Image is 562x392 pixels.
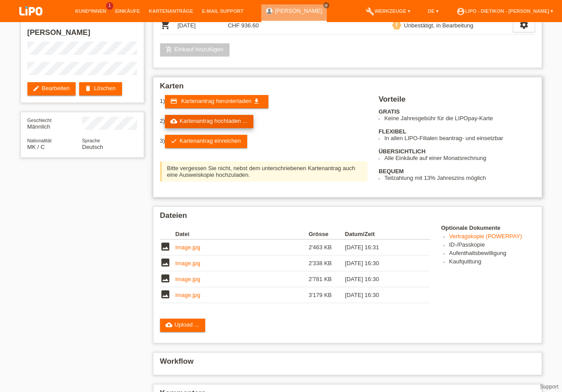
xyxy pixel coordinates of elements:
b: FLEXIBEL [378,128,406,135]
i: image [160,273,171,284]
span: Mazedonien / C / 01.09.2001 [27,144,45,150]
i: account_circle [456,7,465,16]
span: Nationalität [27,138,52,143]
a: image.jpg [176,276,200,282]
a: buildWerkzeuge ▾ [361,8,415,14]
a: deleteLöschen [79,82,122,95]
a: E-Mail Support [198,8,248,14]
span: Kartenantrag herunterladen [181,98,252,104]
h2: Workflow [160,357,535,370]
div: Unbestätigt, in Bearbeitung [401,21,474,30]
div: Männlich [27,117,82,130]
b: GRATIS [378,108,400,115]
h2: [PERSON_NAME] [27,28,137,42]
b: BEQUEM [378,168,404,175]
i: get_app [253,98,260,105]
a: Vertragskopie (POWERPAY) [449,233,522,240]
div: 1) [160,95,368,108]
i: image [160,257,171,268]
i: edit [33,85,40,92]
i: check [170,137,177,145]
div: Bitte vergessen Sie nicht, nebst dem unterschriebenen Kartenantrag auch eine Ausweiskopie hochzul... [160,161,368,182]
a: Support [540,384,558,390]
a: editBearbeiten [27,82,76,95]
td: [DATE] 16:30 [345,287,417,303]
a: Kartenanträge [145,8,198,14]
a: [PERSON_NAME] [275,8,322,14]
div: 2) [160,115,368,128]
i: POSP00027908 [160,19,171,30]
h2: Karten [160,82,535,95]
a: Einkäufe [111,8,144,14]
a: image.jpg [176,260,200,266]
span: Sprache [82,138,100,143]
i: settings [519,20,529,30]
i: add_shopping_cart [165,46,172,53]
li: Alle Einkäufe auf einer Monatsrechnung [384,155,535,161]
td: 2'781 KB [309,271,345,287]
i: priority_high [394,22,400,28]
a: add_shopping_cartEinkauf hinzufügen [160,43,230,57]
i: build [366,7,375,16]
a: image.jpg [176,244,200,251]
h2: Dateien [160,211,535,225]
li: In allen LIPO-Filialen beantrag- und einsetzbar [384,135,535,141]
h2: Vorteile [378,95,535,108]
i: image [160,289,171,300]
span: Geschlecht [27,118,52,123]
li: Kaufquittung [449,258,535,266]
td: [DATE] [178,16,228,34]
i: delete [84,85,92,92]
li: Teilzahlung mit 13% Jahreszins möglich [384,175,535,181]
i: cloud_upload [170,118,177,125]
td: [DATE] 16:30 [345,255,417,271]
a: LIPO pay [9,18,53,25]
a: cloud_uploadUpload ... [160,319,206,332]
span: Deutsch [82,144,103,150]
a: close [323,2,329,8]
span: 1 [106,2,113,10]
li: Aufenthaltsbewilligung [449,250,535,258]
a: credit_card Kartenantrag herunterladen get_app [165,95,268,108]
th: Grösse [309,229,345,240]
a: cloud_uploadKartenantrag hochladen ... [165,115,253,128]
a: image.jpg [176,292,200,298]
a: account_circleLIPO - Dietikon - [PERSON_NAME] ▾ [452,8,558,14]
td: 3'179 KB [309,287,345,303]
th: Datei [176,229,309,240]
a: Kund*innen [71,8,111,14]
th: Datum/Zeit [345,229,417,240]
td: [DATE] 16:31 [345,240,417,255]
i: close [324,3,329,8]
div: 3) [160,135,368,148]
td: CHF 936.60 [228,16,278,34]
li: ID-/Passkopie [449,241,535,250]
i: cloud_upload [165,321,172,328]
td: 2'463 KB [309,240,345,255]
td: [DATE] 16:30 [345,271,417,287]
a: DE ▾ [424,8,443,14]
li: Keine Jahresgebühr für die LIPOpay-Karte [384,115,535,122]
i: image [160,241,171,252]
a: checkKartenantrag einreichen [165,135,247,148]
b: ÜBERSICHTLICH [378,148,425,155]
h4: Optionale Dokumente [441,225,535,231]
i: credit_card [170,98,177,105]
td: 2'338 KB [309,255,345,271]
